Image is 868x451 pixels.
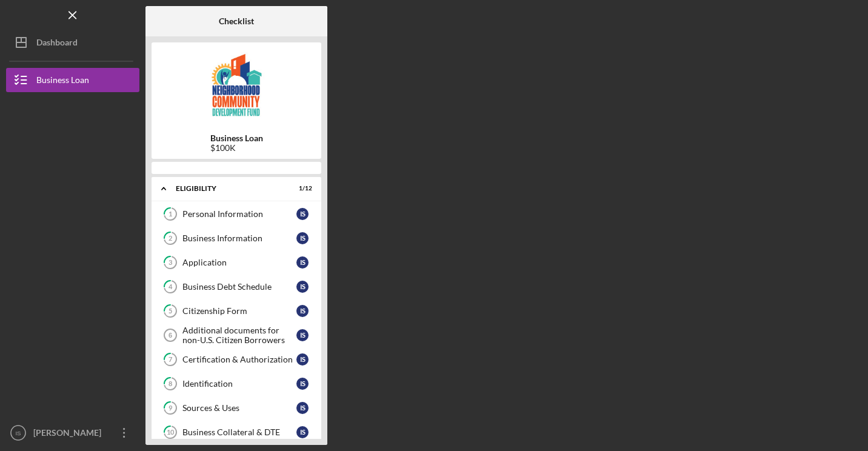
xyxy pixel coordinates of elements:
b: Checklist [219,16,254,26]
tspan: 9 [169,404,173,412]
div: I S [296,232,309,244]
div: Identification [182,379,296,389]
tspan: 5 [169,307,172,315]
div: I S [296,329,309,341]
div: Eligibility [176,185,282,192]
img: Product logo [152,48,321,121]
div: Personal Information [182,209,296,219]
div: I S [296,256,309,269]
a: 7Certification & AuthorizationIS [158,347,315,372]
button: Dashboard [6,30,139,55]
div: I S [296,402,309,414]
tspan: 10 [167,429,175,436]
div: Business Debt Schedule [182,282,296,292]
text: IS [15,430,21,436]
a: 6Additional documents for non-U.S. Citizen BorrowersIS [158,323,315,347]
a: 4Business Debt ScheduleIS [158,275,315,299]
div: Certification & Authorization [182,355,296,364]
tspan: 7 [169,356,173,364]
a: 8IdentificationIS [158,372,315,396]
div: Dashboard [36,30,78,58]
div: Sources & Uses [182,403,296,413]
tspan: 6 [169,332,172,339]
div: 1 / 12 [290,185,312,192]
tspan: 2 [169,235,172,242]
div: [PERSON_NAME] [30,421,109,448]
a: 5Citizenship FormIS [158,299,315,323]
div: Application [182,258,296,267]
a: 2Business InformationIS [158,226,315,250]
button: Business Loan [6,68,139,92]
div: Business Information [182,233,296,243]
div: Citizenship Form [182,306,296,316]
a: 9Sources & UsesIS [158,396,315,420]
div: I S [296,353,309,366]
div: Additional documents for non-U.S. Citizen Borrowers [182,326,296,345]
b: Business Loan [210,133,263,143]
tspan: 8 [169,380,172,388]
a: 1Personal InformationIS [158,202,315,226]
div: I S [296,426,309,438]
div: I S [296,208,309,220]
a: 10Business Collateral & DTEIS [158,420,315,444]
tspan: 3 [169,259,172,267]
div: I S [296,305,309,317]
div: $100K [210,143,263,153]
div: I S [296,378,309,390]
div: I S [296,281,309,293]
div: Business Loan [36,68,89,95]
tspan: 1 [169,210,172,218]
a: 3ApplicationIS [158,250,315,275]
tspan: 4 [169,283,173,291]
button: IS[PERSON_NAME] [6,421,139,445]
div: Business Collateral & DTE [182,427,296,437]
